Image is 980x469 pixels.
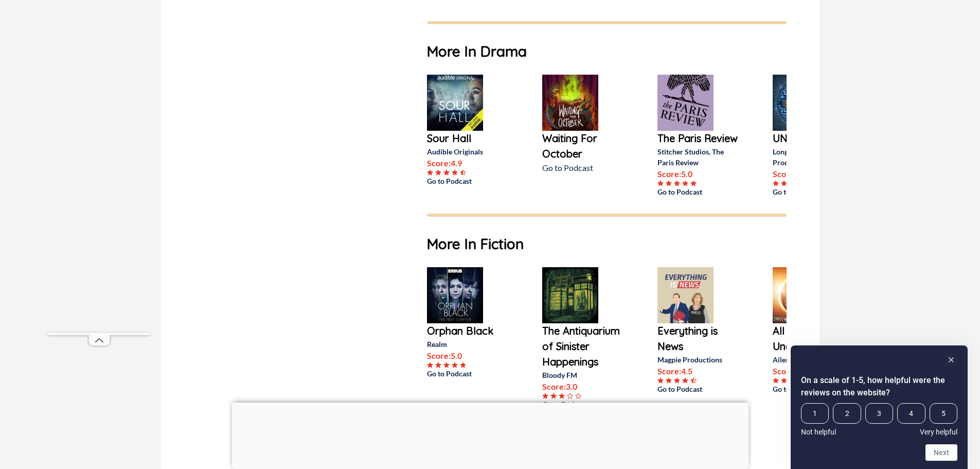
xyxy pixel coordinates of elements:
a: Go to Podcast [657,384,740,394]
p: Stitcher Studios, The Paris Review [657,146,740,168]
p: Score: 5.0 [773,168,855,180]
img: Orphan Black [427,267,483,323]
a: Go to Podcast [427,176,509,186]
h2: On a scale of 1-5, how helpful were the reviews on the website? Select an option from 1 to 5, wit... [801,374,957,399]
p: Bloody FM [542,370,625,380]
p: Score: 5.0 [427,350,509,362]
button: Hide survey [945,354,957,366]
h1: More In Drama [427,41,787,62]
div: On a scale of 1-5, how helpful were the reviews on the website? Select an option from 1 to 5, wit... [801,354,957,461]
p: Score: 4.5 [657,365,740,377]
div: On a scale of 1-5, how helpful were the reviews on the website? Select an option from 1 to 5, wit... [801,403,957,436]
iframe: Advertisement [48,24,151,333]
a: Go to Podcast [773,384,855,394]
a: Everything is News [657,323,740,354]
span: Very helpful [920,428,957,436]
a: Waiting For October [542,131,625,162]
a: Go to Podcast [427,368,509,379]
p: Score: 4.9 [427,157,509,169]
button: Next question [925,444,957,461]
span: 1 [801,403,829,424]
p: Long Story Short Productions [773,146,855,168]
img: All Things Undone [773,267,829,323]
img: Waiting For October [542,75,598,131]
img: Everything is News [657,267,714,323]
p: Go to Podcast [542,162,625,174]
a: Orphan Black [427,323,509,339]
p: Score: 5.0 [773,365,855,377]
img: The Antiquarium of Sinister Happenings [542,267,598,323]
a: Go to Podcast [657,186,740,197]
img: Sour Hall [427,75,483,131]
span: 4 [897,403,925,424]
p: Aileron Podcast Studio [773,354,855,365]
span: 3 [865,403,893,424]
span: 5 [930,403,957,424]
a: The Antiquarium of Sinister Happenings [542,323,625,370]
a: Sour Hall [427,131,509,146]
a: UNSEEN [773,131,855,146]
p: Score: 3.0 [542,380,625,393]
h1: More In Fiction [427,233,787,255]
img: UNSEEN [773,75,829,131]
a: Go to Podcast [773,186,855,197]
iframe: Advertisement [231,403,749,466]
span: Not helpful [801,428,836,436]
span: 2 [833,403,861,424]
p: Score: 5.0 [657,168,740,180]
p: Magpie Productions [657,354,740,365]
a: The Paris Review [657,131,740,146]
p: Audible Originals [427,146,509,157]
img: The Paris Review [657,75,714,131]
a: Go to Podcast [542,399,625,410]
p: Realm [427,339,509,350]
a: All Things Undone [773,323,855,354]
